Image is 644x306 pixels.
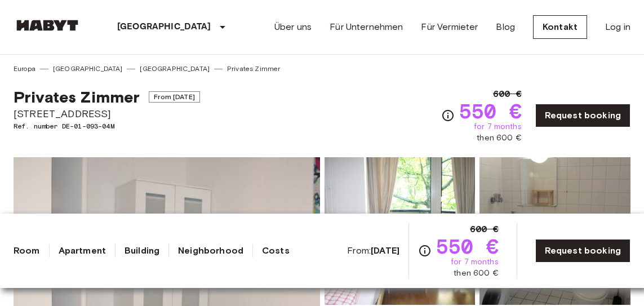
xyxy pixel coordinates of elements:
a: Request booking [535,239,630,263]
span: [STREET_ADDRESS] [14,107,200,121]
a: Costs [262,244,290,258]
span: then 600 € [454,268,499,279]
svg: Check cost overview for full price breakdown. Please note that discounts apply to new joiners onl... [441,109,455,122]
p: [GEOGRAPHIC_DATA] [117,20,211,34]
a: Log in [605,20,630,34]
a: Building [125,244,159,258]
span: then 600 € [477,132,522,144]
span: Privates Zimmer [14,87,140,107]
svg: Check cost overview for full price breakdown. Please note that discounts apply to new joiners onl... [418,244,432,258]
span: 550 € [436,236,499,256]
a: Für Vermieter [421,20,478,34]
a: [GEOGRAPHIC_DATA] [53,64,123,74]
a: Über uns [274,20,312,34]
span: From: [347,245,399,257]
a: Europa [14,64,35,74]
a: Apartment [59,244,106,258]
a: Für Unternehmen [330,20,403,34]
span: Ref. number DE-01-093-04M [14,121,200,131]
span: 600 € [493,87,522,101]
a: Room [14,244,40,258]
a: [GEOGRAPHIC_DATA] [140,64,210,74]
span: for 7 months [474,121,522,132]
a: Neighborhood [178,244,243,258]
span: 600 € [470,223,499,236]
span: for 7 months [451,256,499,268]
span: From [DATE] [149,91,200,103]
a: Privates Zimmer [227,64,280,74]
img: Habyt [14,20,81,31]
img: Picture of unit DE-01-093-04M [479,157,630,305]
a: Request booking [535,104,630,127]
img: Picture of unit DE-01-093-04M [325,157,476,305]
a: Kontakt [533,15,587,39]
a: Blog [496,20,515,34]
b: [DATE] [371,245,399,256]
span: 550 € [459,101,522,121]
